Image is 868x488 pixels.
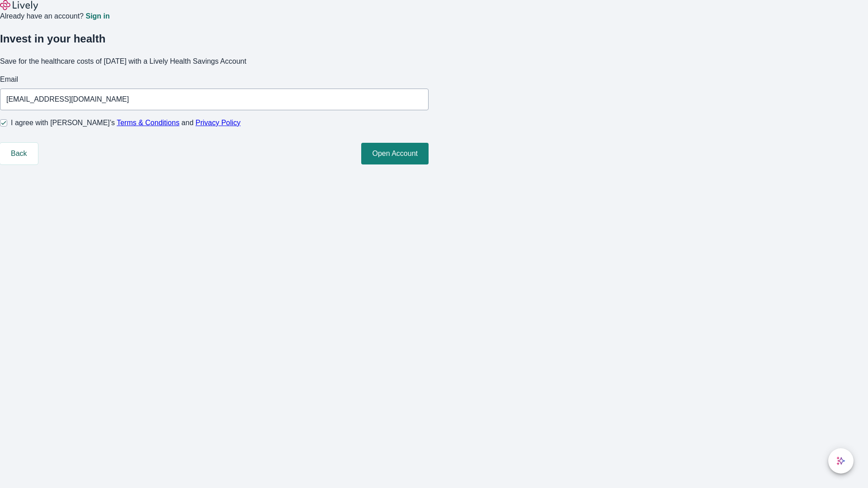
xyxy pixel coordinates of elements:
button: chat [828,448,854,474]
span: I agree with [PERSON_NAME]’s and [11,117,241,128]
button: Open Account [361,143,429,164]
a: Privacy Policy [196,119,241,127]
a: Sign in [85,13,109,20]
svg: Lively AI Assistant [836,456,845,465]
a: Terms & Conditions [117,119,179,127]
